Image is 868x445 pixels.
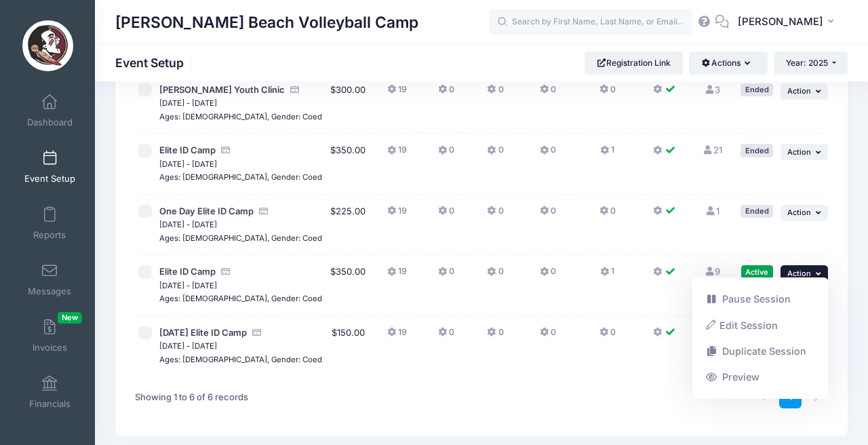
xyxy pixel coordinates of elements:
span: Elite ID Camp [159,144,216,155]
span: Year: 2025 [786,58,828,68]
button: 19 [387,205,407,225]
i: Accepting Credit Card Payments [220,146,231,155]
div: Ended [741,205,773,218]
span: Action [787,147,811,157]
button: 0 [438,83,454,103]
button: 0 [599,205,616,225]
button: 19 [387,83,407,103]
button: 19 [387,265,407,285]
a: Reports [18,199,82,247]
span: Invoices [33,342,67,353]
small: Ages: [DEMOGRAPHIC_DATA], Gender: Coed [159,112,322,121]
span: Reports [33,229,66,241]
div: Ended [741,144,773,157]
a: 3 [704,84,720,95]
span: [PERSON_NAME] [738,14,823,29]
button: 0 [438,265,454,285]
a: InvoicesNew [18,312,82,360]
a: Pause Session [699,286,822,312]
button: [PERSON_NAME] [729,7,848,38]
button: 0 [487,265,503,285]
button: 19 [387,144,407,163]
small: [DATE] - [DATE] [159,341,217,351]
button: Action [781,144,828,160]
td: $150.00 [327,316,370,376]
button: 19 [387,326,407,346]
span: Messages [28,286,71,297]
span: Dashboard [27,117,73,128]
span: Action [787,86,811,96]
a: Financials [18,368,82,416]
input: Search by First Name, Last Name, or Email... [489,9,692,36]
button: 0 [540,326,556,346]
button: 0 [438,205,454,225]
h1: Event Setup [115,56,195,70]
a: 9 [704,266,720,277]
span: Elite ID Camp [159,266,216,277]
button: 0 [487,83,503,103]
button: 0 [540,265,556,285]
small: Ages: [DEMOGRAPHIC_DATA], Gender: Coed [159,172,322,182]
a: Preview [699,364,822,390]
i: Accepting Credit Card Payments [258,207,269,216]
td: $350.00 [327,134,370,195]
button: 0 [487,144,503,163]
div: Active [741,265,773,278]
small: [DATE] - [DATE] [159,159,217,169]
button: 0 [540,83,556,103]
a: Dashboard [18,87,82,134]
button: 0 [599,83,616,103]
span: Event Setup [24,173,75,185]
span: [DATE] Elite ID Camp [159,327,247,338]
span: One Day Elite ID Camp [159,206,254,216]
div: Ended [741,83,773,96]
button: 1 [600,144,614,163]
span: [PERSON_NAME] Youth Clinic [159,84,285,95]
small: [DATE] - [DATE] [159,220,217,229]
button: Year: 2025 [774,52,848,75]
span: Action [787,269,811,278]
td: $300.00 [327,73,370,134]
button: 0 [540,144,556,163]
button: Actions [689,52,767,75]
button: Action [781,265,828,282]
a: 21 [703,144,722,155]
button: Action [781,205,828,221]
i: Accepting Credit Card Payments [220,267,231,276]
span: Financials [29,398,71,410]
button: 0 [599,326,616,346]
button: 0 [438,144,454,163]
a: Edit Session [699,312,822,338]
span: New [58,312,82,324]
button: 0 [487,205,503,225]
button: 0 [540,205,556,225]
i: Accepting Credit Card Payments [289,85,300,94]
small: [DATE] - [DATE] [159,281,217,290]
button: 1 [600,265,614,285]
small: [DATE] - [DATE] [159,98,217,108]
a: Registration Link [585,52,683,75]
span: Action [787,208,811,217]
td: $350.00 [327,255,370,316]
button: Action [781,83,828,100]
a: Duplicate Session [699,338,822,364]
button: 0 [438,326,454,346]
a: Event Setup [18,143,82,191]
button: 0 [487,326,503,346]
small: Ages: [DEMOGRAPHIC_DATA], Gender: Coed [159,233,322,243]
a: 1 [705,206,719,216]
h1: [PERSON_NAME] Beach Volleyball Camp [115,7,418,38]
i: Accepting Credit Card Payments [251,328,262,337]
a: Messages [18,256,82,303]
td: $225.00 [327,195,370,256]
small: Ages: [DEMOGRAPHIC_DATA], Gender: Coed [159,294,322,303]
div: Showing 1 to 6 of 6 records [135,382,248,413]
small: Ages: [DEMOGRAPHIC_DATA], Gender: Coed [159,355,322,364]
img: Brooke Niles Beach Volleyball Camp [22,20,73,71]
